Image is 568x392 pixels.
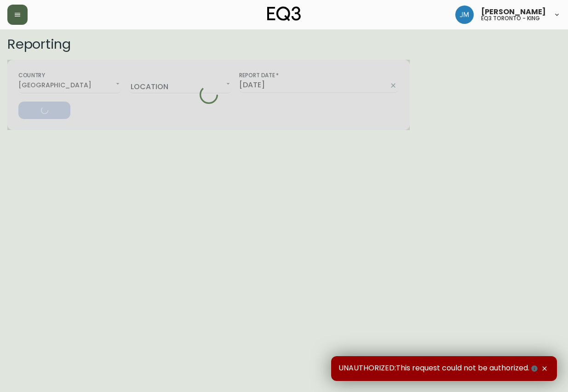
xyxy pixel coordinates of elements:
span: UNAUTHORIZED:This request could not be authorized. [339,364,539,374]
h5: eq3 toronto - king [481,16,540,21]
span: [PERSON_NAME] [481,8,546,16]
h2: Reporting [7,37,561,51]
img: b88646003a19a9f750de19192e969c24 [455,6,474,24]
img: logo [267,6,301,21]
